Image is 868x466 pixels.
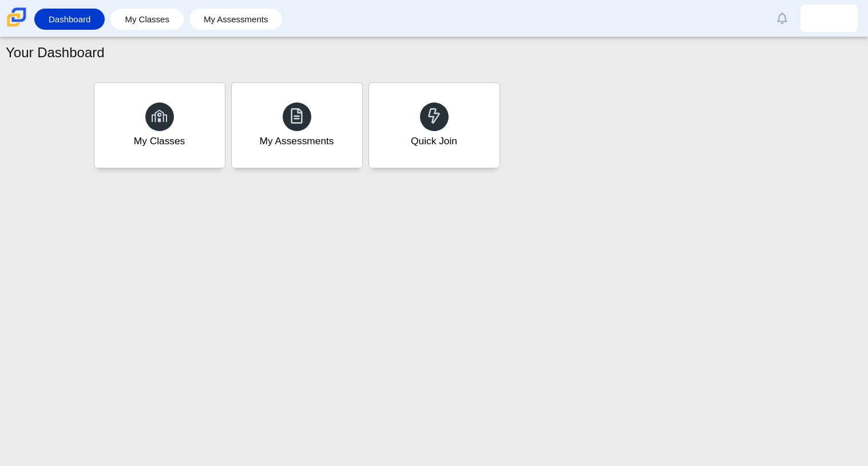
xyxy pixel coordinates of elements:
[116,9,178,30] a: My Classes
[94,82,225,168] a: My Classes
[770,6,795,31] a: Alerts
[411,134,457,148] div: Quick Join
[5,21,29,31] a: Carmen School of Science & Technology
[368,82,500,168] a: Quick Join
[5,5,29,29] img: Carmen School of Science & Technology
[231,82,363,168] a: My Assessments
[195,9,277,30] a: My Assessments
[40,9,99,30] a: Dashboard
[260,134,334,148] div: My Assessments
[6,43,105,62] h1: Your Dashboard
[134,134,185,148] div: My Classes
[800,5,858,32] a: andrea.villaarroyo.gwK2th
[820,9,838,27] img: andrea.villaarroyo.gwK2th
